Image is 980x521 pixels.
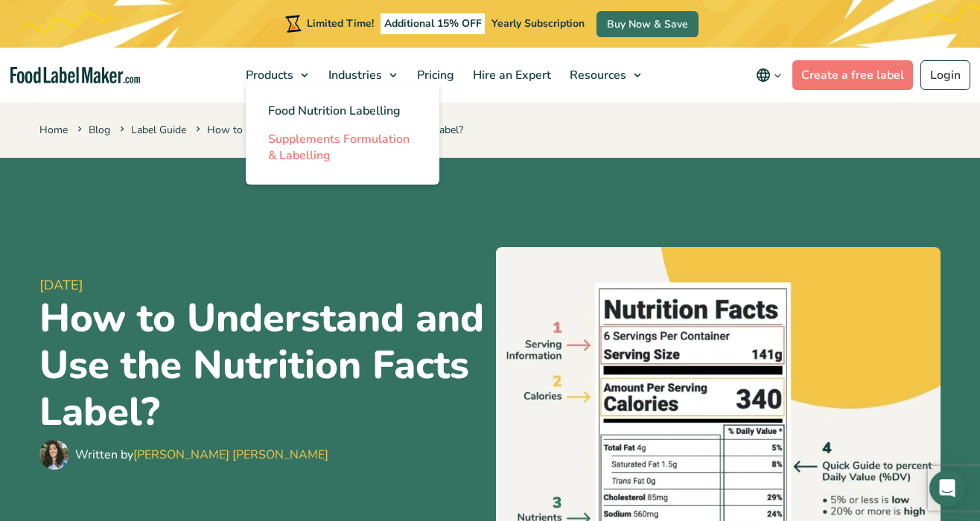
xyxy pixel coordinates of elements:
a: [PERSON_NAME] [PERSON_NAME] [133,447,328,463]
span: Food Nutrition Labelling [268,103,401,119]
a: Create a free label [792,60,913,90]
h1: How to Understand and Use the Nutrition Facts Label? [39,295,484,436]
div: Open Intercom Messenger [929,470,965,506]
a: Login [920,60,970,90]
a: Label Guide [131,123,186,137]
span: Limited Time! [307,16,374,31]
a: Industries [319,48,404,103]
a: Supplements Formulation & Labelling [246,125,439,170]
a: Products [237,48,316,103]
a: Food Nutrition Labelling [246,97,439,125]
a: Resources [561,48,649,103]
div: Written by [75,446,328,464]
span: Additional 15% OFF [381,13,486,34]
a: Pricing [408,48,460,103]
span: Industries [324,67,384,83]
span: Hire an Expert [468,67,553,83]
span: How to Understand and Use the Nutrition Facts Label? [193,123,463,137]
span: [DATE] [39,275,484,295]
span: Yearly Subscription [491,16,585,31]
span: Supplements Formulation & Labelling [268,131,410,164]
span: Resources [565,67,628,83]
a: Blog [89,123,110,137]
img: Maria Abi Hanna - Food Label Maker [39,440,69,470]
a: Hire an Expert [464,48,557,103]
a: Home [39,123,68,137]
span: Products [241,67,295,83]
a: Buy Now & Save [596,11,699,37]
span: Pricing [413,67,456,83]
